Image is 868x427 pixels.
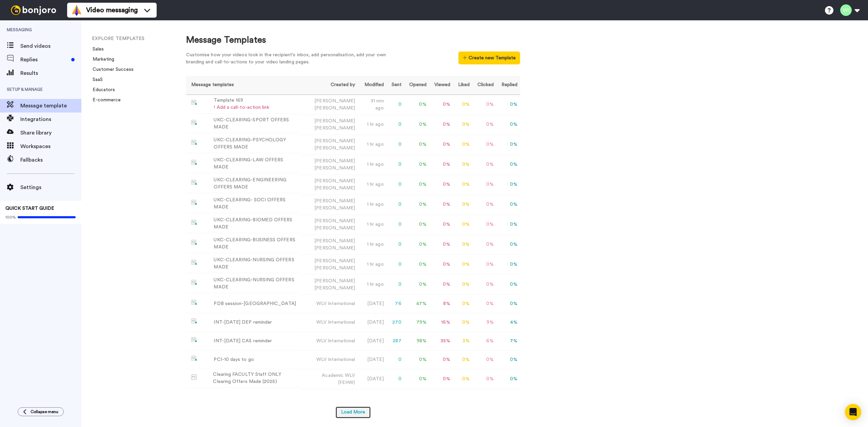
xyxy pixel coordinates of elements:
[472,235,496,255] td: 0 %
[191,356,198,361] img: nextgen-template.svg
[299,195,358,215] td: [PERSON_NAME]
[191,260,198,265] img: nextgen-template.svg
[214,237,296,251] div: UKC-CLEARING-BUSINESS OFFERS MADE
[453,294,472,313] td: 0 %
[299,215,358,235] td: [PERSON_NAME]
[358,76,386,95] th: Modified
[496,235,520,255] td: 0 %
[191,220,198,225] img: nextgen-template.svg
[20,129,81,137] span: Share library
[387,313,404,332] td: 270
[186,76,299,95] th: Message templates
[191,100,198,105] img: nextgen-template.svg
[88,98,121,102] a: E-commerce
[20,183,81,191] span: Settings
[472,115,496,135] td: 0 %
[191,374,197,380] img: Message-temps.svg
[92,35,183,42] li: EXPLORE TEMPLATES
[472,350,496,369] td: 0 %
[314,266,355,270] span: [PERSON_NAME]
[8,5,59,15] img: bj-logo-header-white.svg
[314,146,355,150] span: [PERSON_NAME]
[328,320,355,325] span: International
[429,155,453,175] td: 0 %
[20,56,68,64] span: Replies
[404,135,429,155] td: 0 %
[453,313,472,332] td: 0 %
[387,155,404,175] td: 0
[429,95,453,115] td: 0 %
[314,166,355,170] span: [PERSON_NAME]
[20,115,81,123] span: Integrations
[214,356,254,363] div: PCI-10 days to go
[88,57,114,62] a: Marketing
[453,135,472,155] td: 0 %
[358,313,386,332] td: [DATE]
[20,42,81,50] span: Send videos
[404,175,429,195] td: 0 %
[214,319,272,326] div: INT-[DATE] DEP reminder
[214,157,296,171] div: UKC-CLEARING-LAW OFFERS MADE
[387,369,404,389] td: 0
[358,195,386,215] td: 1 hr ago
[496,175,520,195] td: 0 %
[472,274,496,294] td: 0 %
[358,215,386,235] td: 1 hr ago
[404,294,429,313] td: 47 %
[387,235,404,255] td: 0
[214,300,296,307] div: PDB session-[GEOGRAPHIC_DATA]
[404,215,429,235] td: 0 %
[453,255,472,274] td: 0 %
[191,240,198,245] img: nextgen-template.svg
[429,313,453,332] td: 16 %
[299,135,358,155] td: [PERSON_NAME]
[496,294,520,313] td: 0 %
[496,76,520,95] th: Replied
[453,95,472,115] td: 0 %
[387,255,404,274] td: 0
[314,286,355,290] span: [PERSON_NAME]
[86,5,138,15] span: Video messaging
[387,175,404,195] td: 0
[214,104,269,111] div: ! Add a call-to-action link
[328,301,355,306] span: International
[31,409,58,414] span: Collapse menu
[88,47,104,52] a: Sales
[429,255,453,274] td: 0 %
[404,195,429,215] td: 0 %
[429,235,453,255] td: 0 %
[88,77,103,82] a: SaaS
[191,280,198,285] img: nextgen-template.svg
[299,95,358,115] td: [PERSON_NAME]
[387,95,404,115] td: 0
[472,195,496,215] td: 0 %
[299,369,358,389] td: Academic
[472,95,496,115] td: 0 %
[404,115,429,135] td: 0 %
[358,255,386,274] td: 1 hr ago
[472,135,496,155] td: 0 %
[387,274,404,294] td: 0
[429,115,453,135] td: 0 %
[496,332,520,350] td: 7 %
[358,135,386,155] td: 1 hr ago
[453,115,472,135] td: 0 %
[358,115,386,135] td: 1 hr ago
[404,155,429,175] td: 0 %
[496,274,520,294] td: 0 %
[387,76,404,95] th: Sent
[214,197,296,211] div: UKC-CLEARING- SOCI OFFERS MADE
[387,294,404,313] td: 76
[429,350,453,369] td: 0 %
[404,332,429,350] td: 98 %
[214,217,296,231] div: UKC-CLEARING-BIOMED OFFERS MADE
[496,369,520,389] td: 0 %
[314,206,355,210] span: [PERSON_NAME]
[299,235,358,255] td: [PERSON_NAME]
[71,5,82,16] img: vm-color.svg
[335,406,371,419] button: Load More
[845,404,861,420] div: Open Intercom Messenger
[314,106,355,110] span: [PERSON_NAME]
[314,246,355,250] span: [PERSON_NAME]
[299,115,358,135] td: [PERSON_NAME]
